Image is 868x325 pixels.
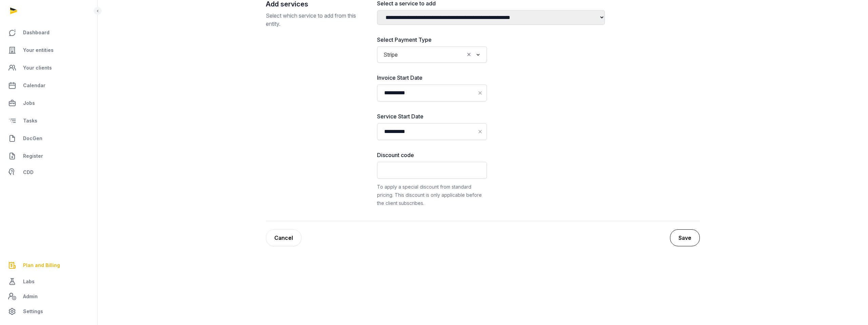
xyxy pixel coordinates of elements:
a: Cancel [266,229,301,246]
span: CDD [23,168,34,176]
span: Settings [23,307,43,316]
span: Dashboard [23,28,50,37]
div: Search for option [380,49,484,61]
span: Admin [23,292,38,301]
span: Stripe [382,50,399,59]
button: Save [670,229,700,246]
label: Service Start Date [377,112,487,120]
span: Plan and Billing [23,261,60,269]
a: Jobs [5,95,92,111]
a: Settings [5,303,92,320]
label: Invoice Start Date [377,74,487,82]
input: Datepicker input [377,84,487,101]
p: Select which service to add from this entity. [266,12,366,28]
a: Labs [5,273,92,290]
span: Register [23,152,43,160]
a: Your clients [5,60,92,76]
button: Clear Selected [466,50,472,59]
input: Datepicker input [377,123,487,140]
a: DocGen [5,130,92,147]
span: Jobs [23,99,35,107]
a: Admin [5,290,92,303]
a: Calendar [5,77,92,94]
span: DocGen [23,134,42,142]
a: Your entities [5,42,92,58]
span: Tasks [23,117,37,125]
a: Plan and Billing [5,257,92,273]
a: Register [5,148,92,164]
input: Search for option [401,50,464,59]
span: Your clients [23,64,52,72]
span: Calendar [23,81,45,90]
label: Discount code [377,151,487,159]
span: Labs [23,278,35,286]
a: Tasks [5,113,92,129]
span: Your entities [23,46,54,54]
a: CDD [5,166,92,179]
div: To apply a special discount from standard pricing. This discount is only applicable before the cl... [377,183,487,207]
a: Dashboard [5,24,92,41]
label: Select Payment Type [377,36,487,44]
